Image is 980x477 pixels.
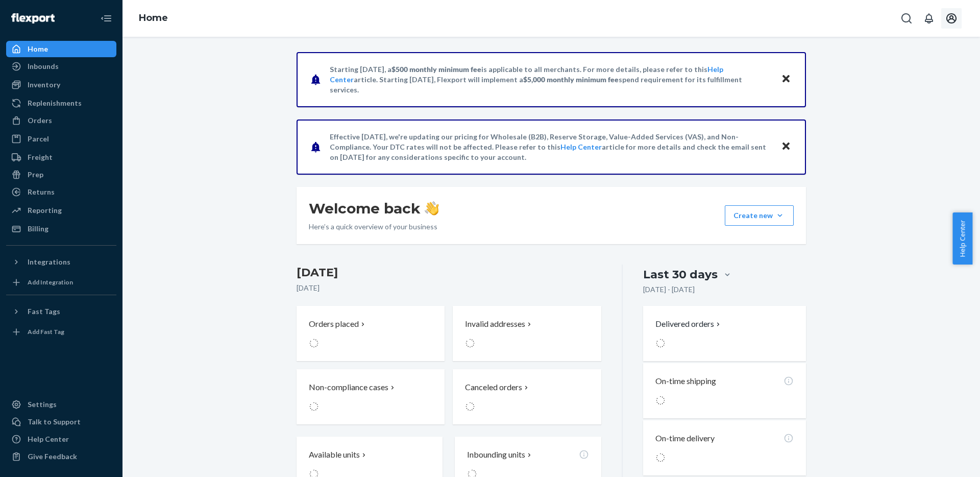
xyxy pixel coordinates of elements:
[6,95,116,111] a: Replenishments
[330,132,771,162] p: Effective [DATE], we're updating our pricing for Wholesale (B2B), Reserve Storage, Value-Added Se...
[28,417,81,427] div: Talk to Support
[6,58,116,75] a: Inbounds
[309,318,359,330] p: Orders placed
[139,12,168,23] a: Home
[6,431,116,447] a: Help Center
[952,212,972,265] button: Help Center
[453,369,601,424] button: Canceled orders
[28,115,52,126] div: Orders
[28,44,48,54] div: Home
[779,139,793,154] button: Close
[6,324,116,340] a: Add Fast Tag
[523,75,619,84] span: $5,000 monthly minimum fee
[643,284,695,295] p: [DATE] - [DATE]
[309,222,439,232] p: Here’s a quick overview of your business
[6,303,116,320] button: Fast Tags
[6,274,116,291] a: Add Integration
[28,278,73,287] div: Add Integration
[6,414,116,430] a: Talk to Support
[6,131,116,147] a: Parcel
[28,434,69,444] div: Help Center
[309,449,360,461] p: Available units
[919,8,939,29] button: Open notifications
[6,221,116,237] a: Billing
[11,13,55,23] img: Flexport logo
[96,8,116,29] button: Close Navigation
[28,306,60,317] div: Fast Tags
[297,369,445,424] button: Non-compliance cases
[896,8,917,29] button: Open Search Box
[28,187,55,197] div: Returns
[28,98,82,108] div: Replenishments
[6,202,116,219] a: Reporting
[297,265,601,281] h3: [DATE]
[6,184,116,200] a: Returns
[28,399,57,410] div: Settings
[465,318,525,330] p: Invalid addresses
[560,142,602,151] a: Help Center
[28,134,49,144] div: Parcel
[465,381,522,393] p: Canceled orders
[655,318,722,330] button: Delivered orders
[425,201,439,216] img: hand-wave emoji
[28,80,60,90] div: Inventory
[28,170,43,180] div: Prep
[28,257,70,267] div: Integrations
[6,41,116,57] a: Home
[309,381,388,393] p: Non-compliance cases
[6,396,116,413] a: Settings
[6,448,116,465] button: Give Feedback
[6,149,116,165] a: Freight
[6,112,116,129] a: Orders
[28,152,53,162] div: Freight
[941,8,962,29] button: Open account menu
[297,306,445,361] button: Orders placed
[330,64,771,95] p: Starting [DATE], a is applicable to all merchants. For more details, please refer to this article...
[297,283,601,293] p: [DATE]
[453,306,601,361] button: Invalid addresses
[28,205,62,216] div: Reporting
[6,254,116,270] button: Integrations
[643,267,718,282] div: Last 30 days
[28,327,64,336] div: Add Fast Tag
[779,72,793,87] button: Close
[28,451,77,462] div: Give Feedback
[655,433,715,444] p: On-time delivery
[655,375,716,387] p: On-time shipping
[28,61,59,71] div: Inbounds
[28,224,48,234] div: Billing
[6,77,116,93] a: Inventory
[391,65,481,74] span: $500 monthly minimum fee
[467,449,525,461] p: Inbounding units
[309,199,439,218] h1: Welcome back
[6,166,116,183] a: Prep
[131,4,176,33] ol: breadcrumbs
[725,205,794,226] button: Create new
